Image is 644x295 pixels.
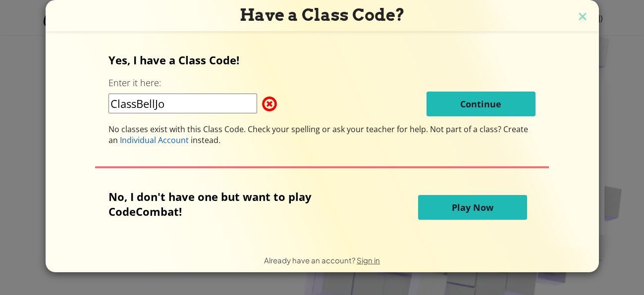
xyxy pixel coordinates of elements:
label: Enter it here: [108,77,161,89]
span: instead. [189,135,220,146]
button: Play Now [418,195,527,220]
p: Yes, I have a Class Code! [108,52,536,67]
span: Not part of a class? Create an [108,124,528,146]
span: No classes exist with this Class Code. Check your spelling or ask your teacher for help. [108,124,430,135]
button: Continue [427,92,536,116]
span: Play Now [452,201,493,213]
span: Have a Class Code? [240,5,405,25]
span: Continue [460,98,501,110]
img: close icon [576,10,589,25]
a: Sign in [357,255,380,265]
span: Individual Account [120,135,189,146]
p: No, I don't have one but want to play CodeCombat! [108,189,360,219]
span: Already have an account? [264,255,357,265]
